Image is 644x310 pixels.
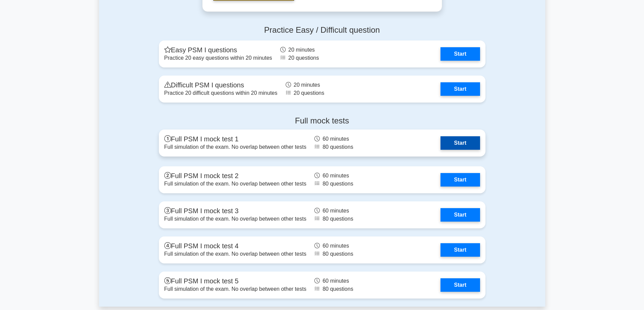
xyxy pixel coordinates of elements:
[440,47,480,61] a: Start
[159,25,485,35] h4: Practice Easy / Difficult question
[440,173,480,187] a: Start
[440,278,480,292] a: Start
[440,208,480,222] a: Start
[440,136,480,150] a: Start
[440,82,480,96] a: Start
[159,116,485,126] h4: Full mock tests
[440,243,480,257] a: Start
